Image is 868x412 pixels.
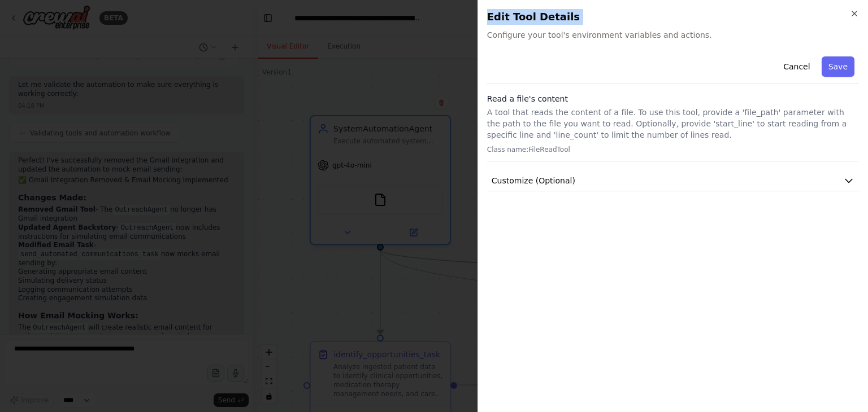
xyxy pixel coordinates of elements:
button: Save [822,56,854,77]
p: Class name: FileReadTool [487,145,859,154]
button: Customize (Optional) [487,170,859,191]
p: A tool that reads the content of a file. To use this tool, provide a 'file_path' parameter with t... [487,107,859,141]
span: Configure your tool's environment variables and actions. [487,29,859,41]
button: Cancel [776,56,817,77]
h3: Read a file's content [487,93,859,104]
h2: Edit Tool Details [487,9,859,25]
span: Customize (Optional) [492,175,575,186]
